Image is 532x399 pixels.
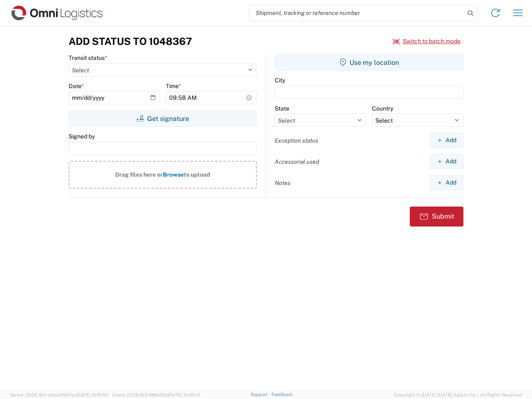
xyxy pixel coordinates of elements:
[76,392,108,397] span: [DATE] 10:10:00
[167,392,200,397] span: [DATE] 10:06:13
[10,392,108,397] span: Server: 2025.18.0-a0edd1917ac
[251,392,271,397] a: Support
[184,171,210,178] span: to upload
[372,105,393,112] label: Country
[275,54,463,71] button: Use my location
[112,392,200,397] span: Client: 2025.18.0-198a450
[115,171,163,178] span: Drag files here or
[275,105,289,112] label: State
[69,133,95,140] label: Signed by
[69,110,257,127] button: Get signature
[69,35,192,47] h3: Add Status to 1048367
[275,158,319,165] label: Accessorial used
[430,133,463,148] button: Add
[410,207,463,227] button: Submit
[275,76,285,84] label: City
[271,392,293,397] a: Feedback
[166,82,181,90] label: Time
[393,34,461,48] button: Switch to batch mode
[249,5,465,21] input: Shipment, tracking or reference number
[394,391,522,399] span: Copyright © [DATE]-[DATE] Agistix Inc., All Rights Reserved
[69,82,84,90] label: Date
[275,179,291,187] label: Notes
[430,175,463,190] button: Add
[163,171,184,178] span: Browse
[69,54,107,62] label: Transit status
[275,137,318,144] label: Exception status
[430,154,463,169] button: Add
